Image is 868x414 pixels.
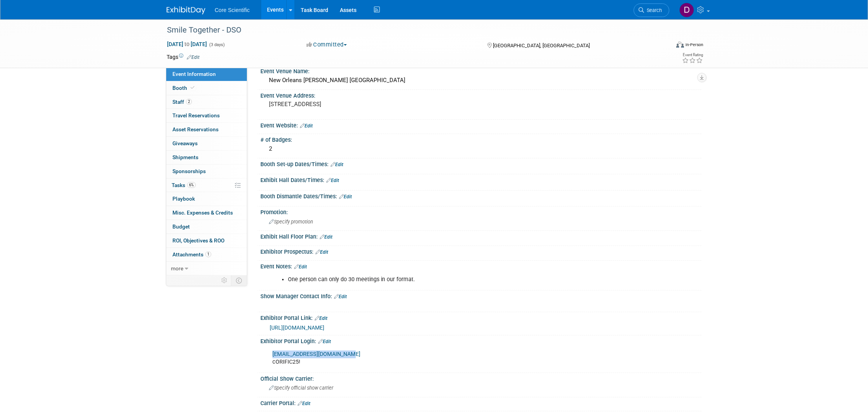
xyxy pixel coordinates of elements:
[304,41,350,49] button: Committed
[215,7,250,13] span: Core Scientific
[267,347,616,370] div: cORIFIC25!
[260,158,701,168] div: Booth Set-up Dates/Times:
[315,249,328,255] a: Edit
[260,261,701,271] div: Event Notes:
[315,316,327,321] a: Edit
[171,265,183,271] span: more
[166,95,247,109] a: Staff2
[320,234,332,240] a: Edit
[191,86,195,90] i: Booth reservation complete
[166,234,247,247] a: ROI, Objectives & ROO
[208,42,225,47] span: (3 days)
[326,178,339,183] a: Edit
[269,385,333,391] span: Specify official show carrier
[172,237,224,244] span: ROI, Objectives & ROO
[167,41,207,48] span: [DATE] [DATE]
[172,140,198,146] span: Giveaways
[634,3,669,17] a: Search
[166,262,247,275] a: more
[260,231,701,241] div: Exhibit Hall Floor Plan:
[172,223,190,230] span: Budget
[339,194,352,199] a: Edit
[205,251,211,257] span: 1
[166,123,247,136] a: Asset Reservations
[682,53,703,57] div: Event Rating
[334,294,347,299] a: Edit
[298,401,310,406] a: Edit
[644,7,662,13] span: Search
[266,74,696,86] div: New Orleans [PERSON_NAME] [GEOGRAPHIC_DATA]
[166,151,247,164] a: Shipments
[300,123,313,129] a: Edit
[331,162,343,167] a: Edit
[172,126,219,132] span: Asset Reservations
[166,248,247,261] a: Attachments1
[676,41,684,48] img: Format-Inperson.png
[172,210,233,216] span: Misc. Expenses & Credits
[167,7,205,14] img: ExhibitDay
[260,191,701,201] div: Booth Dismantle Dates/Times:
[172,168,206,174] span: Sponsorships
[623,40,703,52] div: Event Format
[166,206,247,220] a: Misc. Expenses & Credits
[260,65,701,75] div: Event Venue Name:
[172,99,192,105] span: Staff
[187,182,196,188] span: 6%
[260,373,701,383] div: Official Show Carrier:
[166,220,247,234] a: Budget
[260,397,701,407] div: Carrier Portal:
[166,67,247,81] a: Event Information
[266,143,696,155] div: 2
[231,275,247,285] td: Toggle Event Tabs
[260,174,701,184] div: Exhibit Hall Dates/Times:
[260,290,701,301] div: Show Manager Contact Info:
[172,182,196,188] span: Tasks
[166,192,247,206] a: Playbook
[260,246,701,256] div: Exhibitor Prospectus:
[272,351,360,357] a: [EMAIL_ADDRESS][DOMAIN_NAME]
[685,42,703,48] div: In-Person
[172,71,216,77] span: Event Information
[172,112,220,119] span: Travel Reservations
[166,109,247,122] a: Travel Reservations
[260,120,701,130] div: Event Website:
[260,206,701,216] div: Promotion:
[270,325,324,331] a: [URL][DOMAIN_NAME]
[679,3,694,17] img: Dan Boro
[218,275,231,285] td: Personalize Event Tab Strip
[493,43,590,48] span: [GEOGRAPHIC_DATA], [GEOGRAPHIC_DATA]
[260,134,701,144] div: # of Badges:
[172,251,211,258] span: Attachments
[166,137,247,150] a: Giveaways
[260,312,701,322] div: Exhibitor Portal Link:
[183,41,191,47] span: to
[318,339,331,344] a: Edit
[166,179,247,192] a: Tasks6%
[288,276,611,283] li: One person can only do 30 meetings in our format.
[172,85,196,91] span: Booth
[164,23,658,37] div: Smile Together - DSO
[166,165,247,178] a: Sponsorships
[166,81,247,95] a: Booth
[172,196,195,202] span: Playbook
[294,264,307,270] a: Edit
[260,90,701,100] div: Event Venue Address:
[269,101,436,108] pre: [STREET_ADDRESS]
[167,53,200,61] td: Tags
[172,154,198,160] span: Shipments
[260,335,701,345] div: Exhibitor Portal Login:
[187,55,200,60] a: Edit
[269,219,313,225] span: Specify promotion
[186,99,192,105] span: 2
